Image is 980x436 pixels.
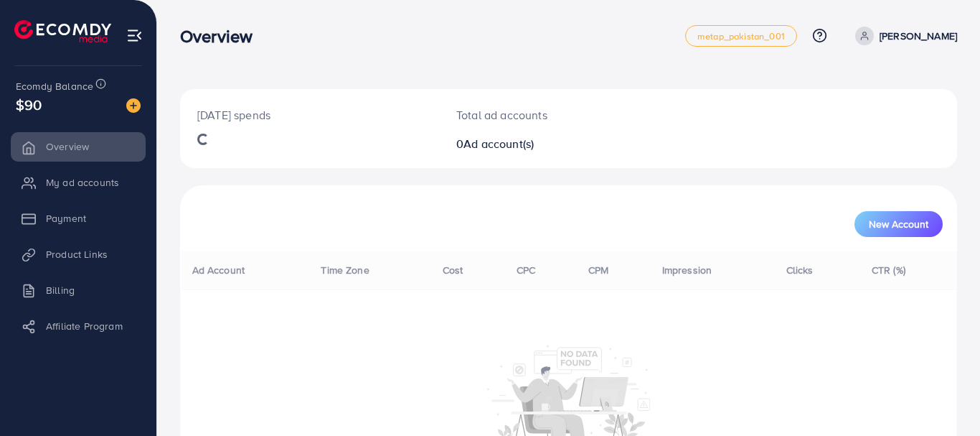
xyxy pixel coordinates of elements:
h2: 0 [456,137,616,151]
p: Total ad accounts [456,106,616,124]
p: [PERSON_NAME] [880,27,957,45]
span: $90 [16,94,42,115]
p: [DATE] spends [197,106,422,124]
button: New Account [854,211,943,237]
span: Ecomdy Balance [16,79,93,93]
img: image [126,98,141,113]
span: metap_pakistan_001 [697,32,785,41]
a: metap_pakistan_001 [685,25,797,47]
h3: Overview [180,26,264,47]
span: New Account [869,219,928,229]
img: logo [14,20,111,42]
a: [PERSON_NAME] [849,27,957,45]
span: Ad account(s) [463,136,534,152]
img: menu [126,27,143,44]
